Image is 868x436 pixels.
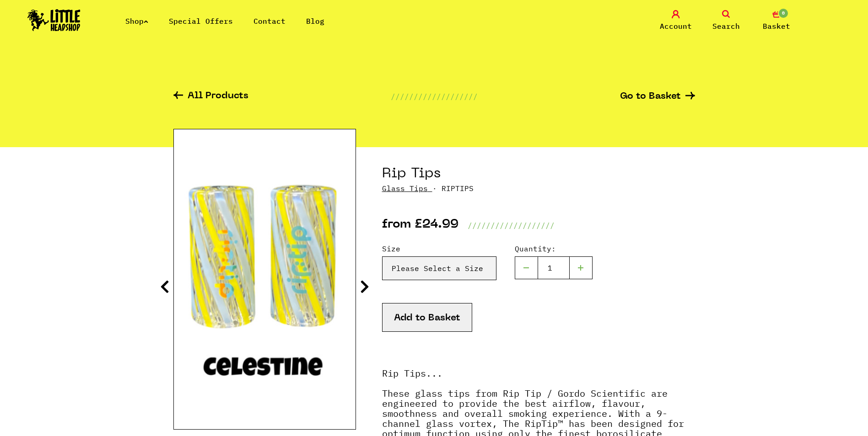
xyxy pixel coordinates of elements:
[382,303,472,332] button: Add to Basket
[515,243,593,254] label: Quantity:
[382,184,428,193] a: Glass Tips
[754,10,799,32] a: 0 Basket
[169,16,233,26] a: Special Offers
[538,256,570,279] input: 1
[27,9,81,31] img: Little Head Shop Logo
[382,165,695,183] h1: Rip Tips
[778,8,789,19] span: 0
[660,21,692,32] span: Account
[125,16,148,26] a: Shop
[763,21,790,32] span: Basket
[382,220,458,231] p: from £24.99
[306,16,324,26] a: Blog
[253,16,286,26] a: Contact
[703,10,749,32] a: Search
[173,91,248,102] a: All Products
[174,166,356,393] img: Rip Tips image 1
[382,183,695,194] p: · RIPTIPS
[382,243,496,254] label: Size
[620,92,695,101] a: Go to Basket
[391,91,478,102] p: ///////////////////
[712,21,740,32] span: Search
[468,220,555,231] p: ///////////////////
